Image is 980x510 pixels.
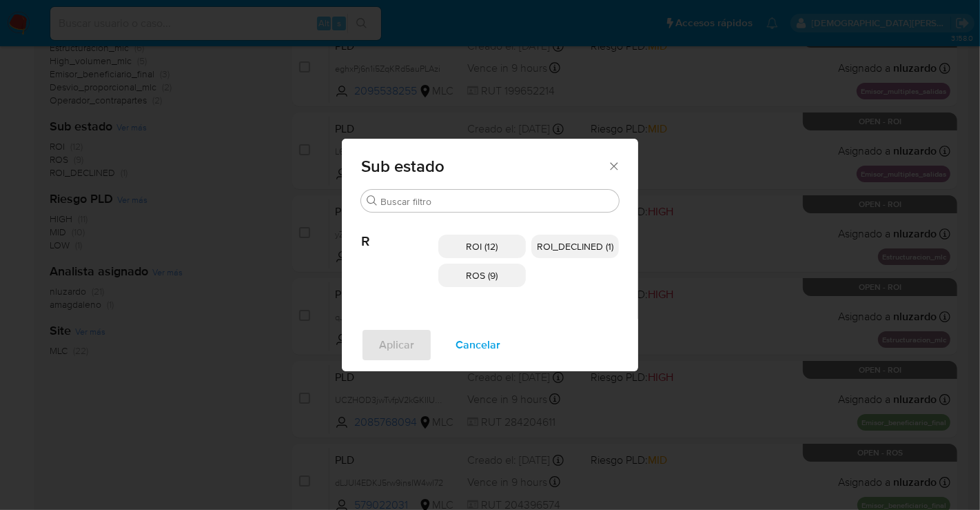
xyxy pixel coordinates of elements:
span: ROI_DECLINED (1) [537,239,613,253]
input: Buscar filtro [380,195,613,208]
span: ROI (12) [467,239,498,253]
button: Cerrar [607,159,620,172]
div: ROI (12) [438,235,526,258]
button: Cancelar [438,328,518,362]
div: ROS (9) [438,264,526,287]
div: ROI_DECLINED (1) [531,235,619,258]
button: Buscar [367,195,378,206]
span: Cancelar [456,330,500,360]
span: R [361,213,438,250]
span: ROS (9) [467,268,498,282]
span: Sub estado [361,158,607,175]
